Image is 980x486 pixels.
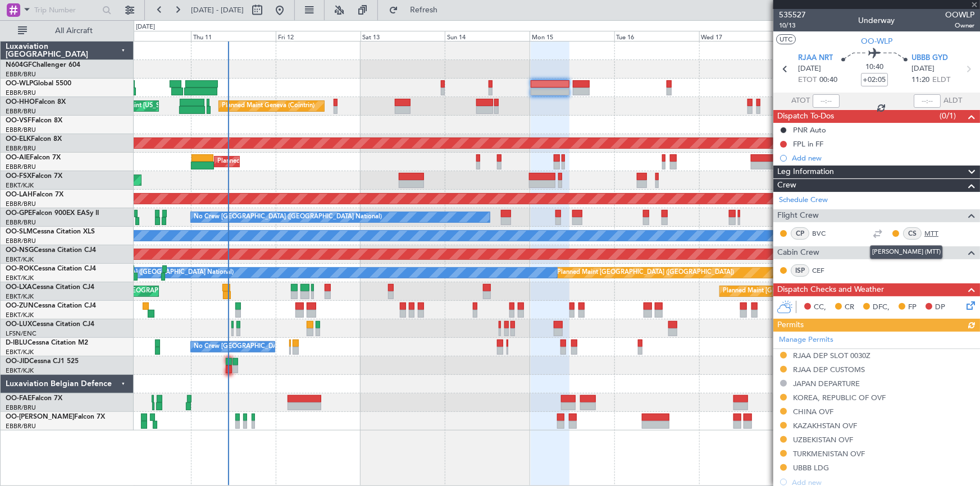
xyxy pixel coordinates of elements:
span: OOWLP [945,9,974,21]
div: No Crew [GEOGRAPHIC_DATA] ([GEOGRAPHIC_DATA] National) [194,338,382,355]
span: FP [908,302,917,313]
button: All Aircraft [12,22,122,40]
span: OO-LUX [6,321,32,328]
span: OO-NSG [6,247,34,254]
a: OO-NSGCessna Citation CJ4 [6,247,96,254]
span: Dispatch To-Dos [777,110,834,123]
span: DP [935,302,945,313]
span: (0/1) [940,110,956,122]
a: OO-GPEFalcon 900EX EASy II [6,210,99,217]
span: OO-WLP [6,80,33,87]
span: OO-HHO [6,99,35,106]
a: OO-[PERSON_NAME]Falcon 7X [6,414,105,420]
span: N604GF [6,62,32,68]
span: OO-LXA [6,284,32,291]
span: Flight Crew [777,209,819,222]
div: ISP [791,264,809,277]
a: EBBR/BRU [6,89,36,97]
a: OO-LUXCessna Citation CJ4 [6,321,94,328]
span: All Aircraft [29,27,118,35]
a: EBKT/KJK [6,255,34,264]
span: [DATE] [798,63,821,75]
div: Sun 14 [445,31,530,41]
span: OO-GPE [6,210,32,217]
div: No Crew [GEOGRAPHIC_DATA] ([GEOGRAPHIC_DATA] National) [194,209,382,226]
span: ETOT [798,75,817,86]
div: Underway [859,15,895,27]
div: PNR Auto [793,125,826,135]
button: UTC [776,34,796,44]
a: OO-FAEFalcon 7X [6,395,62,402]
a: D-IBLUCessna Citation M2 [6,340,88,346]
div: Wed 10 [106,31,191,41]
span: ELDT [932,75,950,86]
div: Planned Maint [GEOGRAPHIC_DATA] ([GEOGRAPHIC_DATA]) [557,264,734,281]
span: Leg Information [777,166,834,178]
span: OO-JID [6,358,29,365]
a: EBBR/BRU [6,237,36,245]
span: 11:20 [911,75,929,86]
a: OO-FSXFalcon 7X [6,173,62,180]
a: EBKT/KJK [6,274,34,282]
div: Planned Maint [GEOGRAPHIC_DATA] ([GEOGRAPHIC_DATA]) [217,153,394,170]
a: EBBR/BRU [6,218,36,227]
a: EBKT/KJK [6,348,34,356]
div: Tue 16 [614,31,699,41]
a: LFSN/ENC [6,329,37,338]
a: OO-WLPGlobal 5500 [6,80,71,87]
a: EBBR/BRU [6,200,36,208]
a: EBBR/BRU [6,163,36,171]
span: Crew [777,179,796,192]
span: Owner [945,21,974,30]
div: Thu 11 [191,31,276,41]
div: Fri 12 [276,31,361,41]
a: OO-ZUNCessna Citation CJ4 [6,302,96,309]
a: EBBR/BRU [6,107,36,116]
input: Trip Number [34,2,99,19]
span: ALDT [943,95,962,107]
a: EBKT/KJK [6,366,34,375]
span: RJAA NRT [798,53,833,64]
a: N604GFChallenger 604 [6,62,80,68]
a: EBBR/BRU [6,126,36,134]
span: OO-LAH [6,191,33,198]
span: 10:40 [865,62,883,73]
span: OO-FSX [6,173,31,180]
span: ATOT [791,95,810,107]
a: Schedule Crew [779,195,828,206]
a: MTT [924,228,950,239]
span: Refresh [400,6,448,14]
a: OO-LAHFalcon 7X [6,191,63,198]
span: DFC, [873,302,890,313]
div: Sat 13 [361,31,445,41]
span: OO-ELK [6,136,31,143]
span: UBBB GYD [911,53,948,64]
a: OO-JIDCessna CJ1 525 [6,358,79,365]
div: Add new [792,153,974,163]
a: EBBR/BRU [6,70,36,79]
button: Refresh [384,1,451,19]
span: OO-WLP [861,35,892,47]
span: OO-VSF [6,117,31,124]
div: Planned Maint [GEOGRAPHIC_DATA] ([GEOGRAPHIC_DATA]) [723,283,900,300]
a: CEF [812,265,837,276]
div: [DATE] [136,22,155,32]
span: OO-AIE [6,154,30,161]
span: D-IBLU [6,340,28,346]
a: EBBR/BRU [6,144,36,153]
a: OO-LXACessna Citation CJ4 [6,284,94,291]
div: CP [791,227,809,240]
a: EBKT/KJK [6,311,34,319]
a: EBBR/BRU [6,404,36,412]
a: OO-ROKCessna Citation CJ4 [6,265,96,272]
a: OO-HHOFalcon 8X [6,99,66,106]
div: [PERSON_NAME] (MTT) [870,245,943,259]
span: CR [845,302,854,313]
span: 535527 [779,9,806,21]
div: Wed 17 [699,31,784,41]
div: FPL in FF [793,139,823,149]
span: 00:40 [819,75,837,86]
a: EBBR/BRU [6,422,36,430]
a: OO-SLMCessna Citation XLS [6,228,95,235]
span: CC, [814,302,826,313]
